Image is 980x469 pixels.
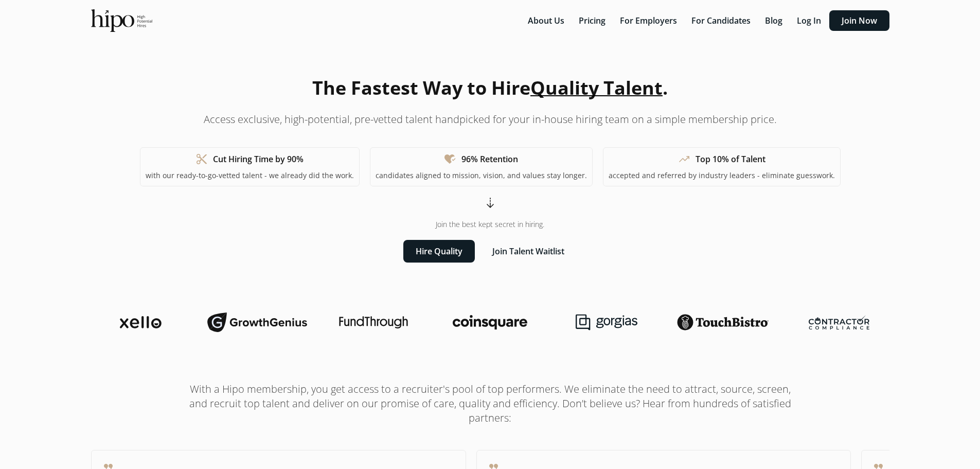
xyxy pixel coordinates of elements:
[829,10,889,31] button: Join Now
[403,240,475,263] button: Hire Quality
[685,10,757,31] button: For Candidates
[312,74,668,102] h1: The Fastest Way to Hire .
[480,240,577,263] button: Join Talent Waitlist
[91,9,152,32] img: official-logo
[791,15,829,26] a: Log In
[453,315,527,329] img: coinsquare-logo
[146,170,354,181] p: with our ready-to-go-vetted talent - we already did the work.
[809,315,869,329] img: contractor-compliance-logo
[696,153,765,165] h1: Top 10% of Talent
[573,15,614,26] a: Pricing
[829,15,889,26] a: Join Now
[678,153,690,165] span: trending_up
[573,10,612,31] button: Pricing
[436,219,544,230] span: Join the best kept secret in hiring.
[204,112,777,127] p: Access exclusive, high-potential, pre-vetted talent handpicked for your in-house hiring team on a...
[484,197,496,209] span: arrow_cool_down
[376,170,587,181] p: candidates aligned to mission, vision, and values stay longer.
[182,382,799,425] h1: With a Hipo membership, you get access to a recruiter's pool of top performers. We eliminate the ...
[213,153,304,165] h1: Cut Hiring Time by 90%
[120,316,162,328] img: xello-logo
[576,314,637,331] img: gorgias-logo
[759,15,791,26] a: Blog
[685,15,759,26] a: For Candidates
[759,10,789,31] button: Blog
[444,153,456,165] span: heart_check
[614,10,683,31] button: For Employers
[522,10,571,31] button: About Us
[530,75,663,100] span: Quality Talent
[609,170,835,181] p: accepted and referred by industry leaders - eliminate guesswork.
[791,10,827,31] button: Log In
[614,15,685,26] a: For Employers
[207,312,307,333] img: growthgenius-logo
[677,314,769,331] img: touchbistro-logo
[461,153,518,165] h1: 96% Retention
[522,15,573,26] a: About Us
[339,316,408,328] img: fundthrough-logo
[195,153,208,165] span: content_cut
